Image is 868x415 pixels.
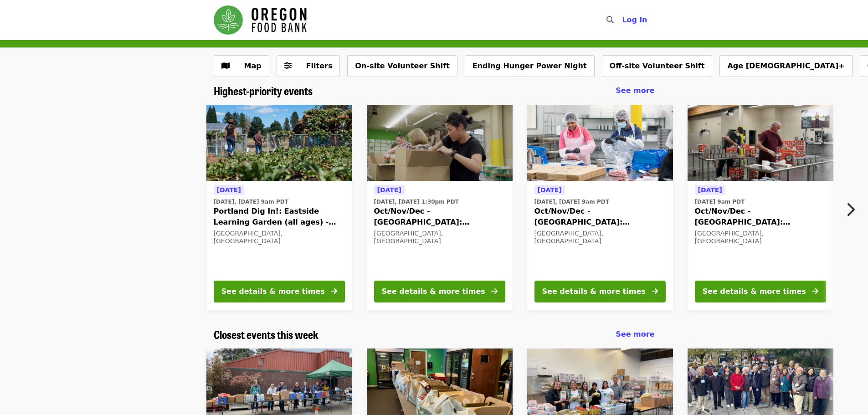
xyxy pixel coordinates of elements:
span: [DATE] [538,186,562,194]
a: See details for "Oct/Nov/Dec - Portland: Repack/Sort (age 16+)" [688,105,833,310]
a: See details for "Oct/Nov/Dec - Portland: Repack/Sort (age 8+)" [367,105,513,310]
div: [GEOGRAPHIC_DATA], [GEOGRAPHIC_DATA] [214,230,345,245]
i: chevron-right icon [846,201,855,218]
img: Oct/Nov/Dec - Beaverton: Repack/Sort (age 10+) organized by Oregon Food Bank [527,105,673,181]
span: Map [244,61,262,70]
div: See details & more times [542,286,646,297]
img: Oct/Nov/Dec - Portland: Repack/Sort (age 8+) organized by Oregon Food Bank [367,105,513,181]
a: See more [616,329,654,340]
time: [DATE], [DATE] 1:30pm PDT [374,198,459,206]
span: [DATE] [698,186,722,194]
button: On-site Volunteer Shift [347,55,457,77]
div: See details & more times [382,286,485,297]
button: See details & more times [214,281,345,302]
button: Log in [615,11,654,29]
i: arrow-right icon [491,287,498,296]
div: [GEOGRAPHIC_DATA], [GEOGRAPHIC_DATA] [695,230,826,245]
span: [DATE] [217,186,241,194]
input: Search [619,9,627,31]
div: [GEOGRAPHIC_DATA], [GEOGRAPHIC_DATA] [534,230,666,245]
span: See more [616,86,654,95]
span: Closest events this week [214,326,318,342]
button: See details & more times [534,281,666,302]
img: Oregon Food Bank - Home [214,5,307,35]
span: Oct/Nov/Dec - [GEOGRAPHIC_DATA]: Repack/Sort (age [DEMOGRAPHIC_DATA]+) [374,206,505,228]
span: See more [616,330,654,338]
span: [DATE] [377,186,401,194]
span: Oct/Nov/Dec - [GEOGRAPHIC_DATA]: Repack/Sort (age [DEMOGRAPHIC_DATA]+) [534,206,666,228]
i: arrow-right icon [812,287,818,296]
button: Show map view [214,55,269,77]
i: arrow-right icon [652,287,658,296]
a: See more [616,85,654,96]
time: [DATE], [DATE] 9am PDT [214,198,288,206]
span: Log in [622,15,647,24]
a: Closest events this week [214,328,318,341]
div: See details & more times [221,286,325,297]
button: Filters (0 selected) [277,55,340,77]
button: Off-site Volunteer Shift [602,55,713,77]
time: [DATE] 9am PDT [695,198,745,206]
i: arrow-right icon [331,287,337,296]
div: Closest events this week [206,328,662,341]
a: See details for "Oct/Nov/Dec - Beaverton: Repack/Sort (age 10+)" [527,105,673,310]
i: map icon [221,61,230,70]
button: Next item [838,197,868,222]
button: Ending Hunger Power Night [465,55,595,77]
span: Filters [306,61,333,70]
button: Age [DEMOGRAPHIC_DATA]+ [719,55,852,77]
button: See details & more times [695,281,826,302]
a: See details for "Portland Dig In!: Eastside Learning Garden (all ages) - Aug/Sept/Oct" [206,105,352,310]
i: sliders-h icon [284,61,292,70]
span: Highest-priority events [214,82,313,98]
img: Oct/Nov/Dec - Portland: Repack/Sort (age 16+) organized by Oregon Food Bank [688,105,833,181]
time: [DATE], [DATE] 9am PDT [534,198,609,206]
div: [GEOGRAPHIC_DATA], [GEOGRAPHIC_DATA] [374,230,505,245]
div: Highest-priority events [206,84,662,97]
span: Portland Dig In!: Eastside Learning Garden (all ages) - Aug/Sept/Oct [214,206,345,228]
i: search icon [606,15,614,24]
span: Oct/Nov/Dec - [GEOGRAPHIC_DATA]: Repack/Sort (age [DEMOGRAPHIC_DATA]+) [695,206,826,228]
a: Highest-priority events [214,84,313,97]
div: See details & more times [703,286,806,297]
img: Portland Dig In!: Eastside Learning Garden (all ages) - Aug/Sept/Oct organized by Oregon Food Bank [206,105,352,181]
button: See details & more times [374,281,505,302]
